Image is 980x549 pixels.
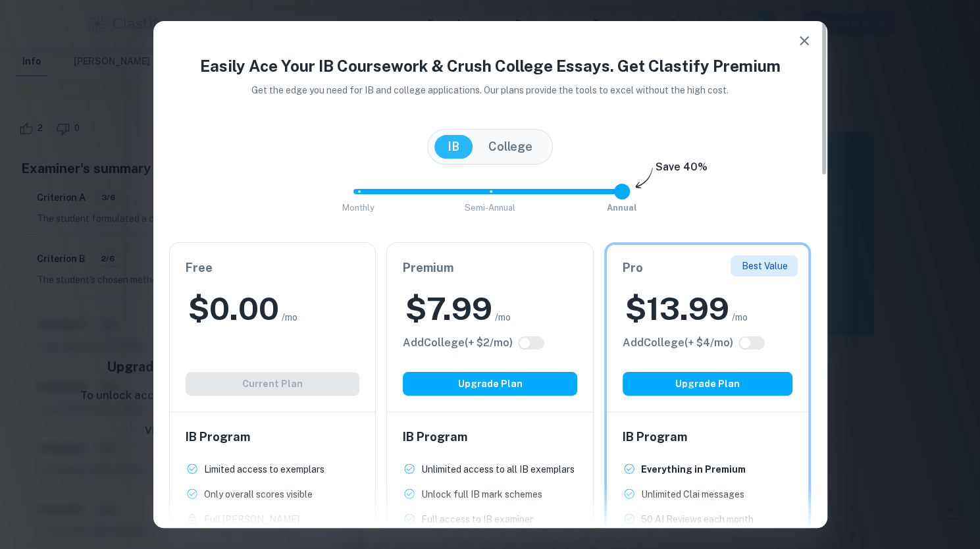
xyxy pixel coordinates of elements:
p: Unlimited access to all IB exemplars [421,462,575,477]
h6: Free [186,259,360,277]
button: Upgrade Plan [623,372,793,396]
h2: $ 13.99 [625,288,729,330]
h4: Easily Ace Your IB Coursework & Crush College Essays. Get Clastify Premium [169,54,812,78]
img: subscription-arrow.svg [635,167,653,190]
span: Semi-Annual [465,203,515,213]
span: /mo [495,310,511,325]
p: Everything in Premium [641,462,746,477]
button: Upgrade Plan [403,372,577,396]
h6: Pro [623,259,793,277]
span: Annual [607,203,637,213]
h6: Premium [403,259,577,277]
p: Get the edge you need for IB and college applications. Our plans provide the tools to excel witho... [233,83,747,97]
button: College [475,135,546,159]
h6: IB Program [623,428,793,446]
span: /mo [732,310,748,325]
span: Monthly [342,203,374,213]
button: IB [434,135,473,159]
p: Best Value [741,259,787,273]
h6: IB Program [186,428,360,446]
h6: Click to see all the additional College features. [403,335,513,351]
h6: IB Program [403,428,577,446]
p: Limited access to exemplars [204,462,324,477]
h2: $ 0.00 [188,288,279,330]
h6: Click to see all the additional College features. [623,335,733,351]
h2: $ 7.99 [405,288,492,330]
span: /mo [282,310,297,325]
h6: Save 40% [656,159,708,182]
